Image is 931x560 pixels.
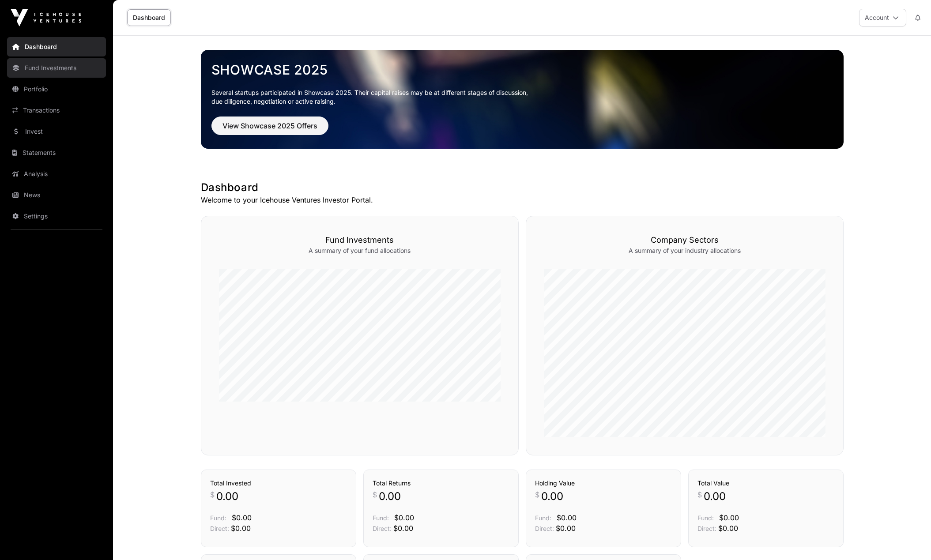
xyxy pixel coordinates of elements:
[7,79,106,99] a: Portfolio
[7,37,106,56] a: Dashboard
[719,513,739,522] span: $0.00
[7,143,106,162] a: Statements
[718,524,738,533] span: $0.00
[859,9,906,26] button: Account
[210,514,226,522] span: Fund:
[216,489,238,504] span: 0.00
[210,489,215,500] span: $
[697,489,702,500] span: $
[697,525,716,532] span: Direct:
[373,479,509,488] h3: Total Returns
[232,513,252,522] span: $0.00
[697,514,714,522] span: Fund:
[210,525,229,532] span: Direct:
[379,489,401,504] span: 0.00
[373,525,392,532] span: Direct:
[210,479,347,488] h3: Total Invested
[211,117,328,135] button: View Showcase 2025 Offers
[7,207,106,226] a: Settings
[127,9,171,26] a: Dashboard
[219,234,501,246] h3: Fund Investments
[201,180,844,195] h1: Dashboard
[887,518,931,560] iframe: Chat Widget
[393,524,413,533] span: $0.00
[7,185,106,205] a: News
[557,513,577,522] span: $0.00
[211,125,328,134] a: View Showcase 2025 Offers
[535,479,672,488] h3: Holding Value
[394,513,414,522] span: $0.00
[222,120,317,131] span: View Showcase 2025 Offers
[7,164,106,184] a: Analysis
[7,58,106,78] a: Fund Investments
[201,50,844,149] img: Showcase 2025
[219,246,501,255] p: A summary of your fund allocations
[7,122,106,141] a: Invest
[11,9,81,26] img: Icehouse Ventures Logo
[535,525,554,532] span: Direct:
[697,479,834,488] h3: Total Value
[556,524,576,533] span: $0.00
[535,514,551,522] span: Fund:
[211,88,833,106] p: Several startups participated in Showcase 2025. Their capital raises may be at different stages o...
[231,524,251,533] span: $0.00
[535,489,539,500] span: $
[211,62,833,78] a: Showcase 2025
[373,489,377,500] span: $
[541,489,563,504] span: 0.00
[704,489,726,504] span: 0.00
[544,234,825,246] h3: Company Sectors
[544,246,825,255] p: A summary of your industry allocations
[201,195,844,205] p: Welcome to your Icehouse Ventures Investor Portal.
[373,514,389,522] span: Fund:
[7,101,106,120] a: Transactions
